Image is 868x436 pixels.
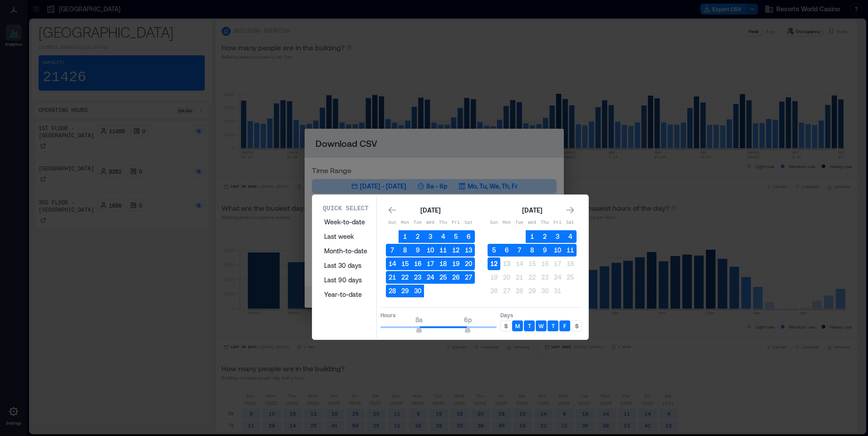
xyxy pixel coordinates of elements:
[513,285,526,297] button: 28
[319,258,373,273] button: Last 30 days
[526,257,538,270] button: 15
[462,219,475,227] p: Sat
[564,204,577,217] button: Go to next month
[551,271,564,284] button: 24
[319,229,373,244] button: Last week
[564,219,577,227] p: Sat
[575,322,578,329] p: S
[411,244,424,257] button: 9
[538,230,551,243] button: 2
[380,311,497,319] p: Hours
[462,217,475,229] th: Saturday
[500,271,513,284] button: 20
[526,230,538,243] button: 1
[411,285,424,297] button: 30
[538,244,551,257] button: 9
[551,244,564,257] button: 10
[538,257,551,270] button: 16
[526,217,538,229] th: Wednesday
[424,271,437,284] button: 24
[323,204,369,213] p: Quick Select
[513,271,526,284] button: 21
[399,219,411,227] p: Mon
[519,205,545,216] div: [DATE]
[399,244,411,257] button: 8
[515,322,520,329] p: M
[538,285,551,297] button: 30
[488,244,500,257] button: 5
[424,230,437,243] button: 3
[386,271,399,284] button: 21
[464,316,472,324] span: 6p
[386,257,399,270] button: 14
[319,287,373,302] button: Year-to-date
[513,244,526,257] button: 7
[564,271,577,284] button: 25
[411,257,424,270] button: 16
[513,257,526,270] button: 14
[424,217,437,229] th: Wednesday
[500,219,513,227] p: Mon
[564,244,577,257] button: 11
[488,257,500,270] button: 12
[488,219,500,227] p: Sun
[513,217,526,229] th: Tuesday
[424,257,437,270] button: 17
[564,257,577,270] button: 18
[437,257,449,270] button: 18
[551,230,564,243] button: 3
[386,204,399,217] button: Go to previous month
[513,219,526,227] p: Tue
[462,257,475,270] button: 20
[538,322,544,329] p: W
[386,244,399,257] button: 7
[411,219,424,227] p: Tue
[563,322,566,329] p: F
[424,219,437,227] p: Wed
[399,271,411,284] button: 22
[488,271,500,284] button: 19
[437,219,449,227] p: Thu
[386,217,399,229] th: Sunday
[504,322,508,329] p: S
[538,217,551,229] th: Thursday
[449,230,462,243] button: 5
[526,219,538,227] p: Wed
[462,271,475,284] button: 27
[564,217,577,229] th: Saturday
[415,316,423,324] span: 8a
[437,230,449,243] button: 4
[319,215,373,229] button: Week-to-date
[411,217,424,229] th: Tuesday
[500,257,513,270] button: 13
[462,230,475,243] button: 6
[462,244,475,257] button: 13
[551,285,564,297] button: 31
[437,244,449,257] button: 11
[411,230,424,243] button: 2
[488,285,500,297] button: 26
[386,219,399,227] p: Sun
[319,244,373,258] button: Month-to-date
[437,271,449,284] button: 25
[526,285,538,297] button: 29
[449,271,462,284] button: 26
[386,285,399,297] button: 28
[399,257,411,270] button: 15
[488,217,500,229] th: Sunday
[399,217,411,229] th: Monday
[449,257,462,270] button: 19
[564,230,577,243] button: 4
[399,285,411,297] button: 29
[551,217,564,229] th: Friday
[424,244,437,257] button: 10
[500,244,513,257] button: 6
[449,217,462,229] th: Friday
[538,271,551,284] button: 23
[319,273,373,287] button: Last 90 days
[526,244,538,257] button: 8
[437,217,449,229] th: Thursday
[526,271,538,284] button: 22
[418,205,443,216] div: [DATE]
[449,219,462,227] p: Fri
